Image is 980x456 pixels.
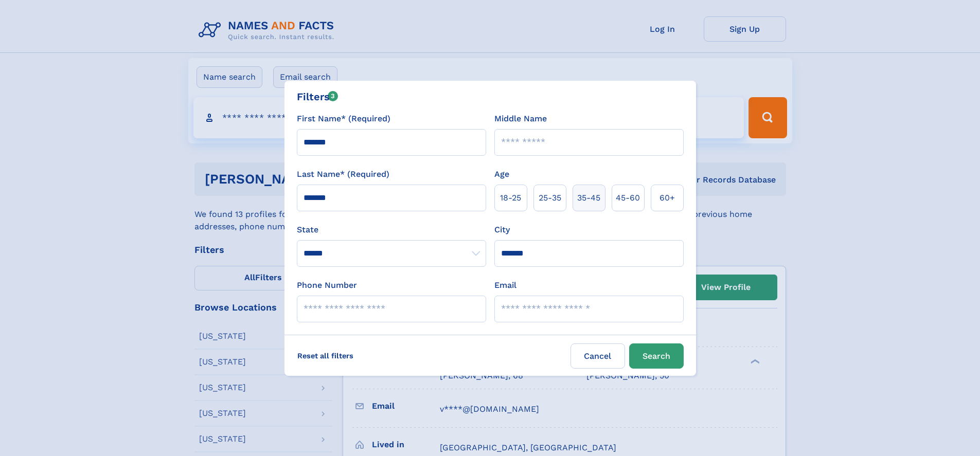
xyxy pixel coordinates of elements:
[577,192,600,204] span: 35‑45
[297,224,486,236] label: State
[297,89,338,104] div: Filters
[494,279,516,291] label: Email
[616,192,640,204] span: 45‑60
[291,343,360,368] label: Reset all filters
[660,192,675,204] span: 60+
[494,224,510,236] label: City
[297,279,357,291] label: Phone Number
[629,343,684,369] button: Search
[539,192,561,204] span: 25‑35
[494,168,509,180] label: Age
[571,343,625,369] label: Cancel
[297,113,390,125] label: First Name* (Required)
[500,192,521,204] span: 18‑25
[494,113,547,125] label: Middle Name
[297,168,389,180] label: Last Name* (Required)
